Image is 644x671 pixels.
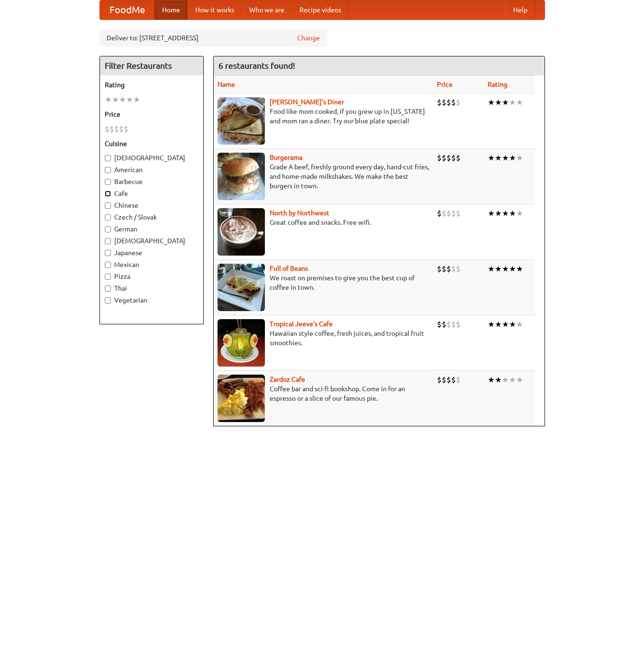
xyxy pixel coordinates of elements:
[502,97,509,108] li: ★
[218,319,265,367] img: jeeves.jpg
[100,56,203,75] h4: Filter Restaurants
[509,319,516,330] li: ★
[105,260,199,269] label: Mexican
[451,319,456,330] li: $
[437,208,442,219] li: $
[105,295,199,305] label: Vegetarian
[437,264,442,274] li: $
[451,264,456,274] li: $
[218,107,429,126] p: Food like mom cooked, if you grew up in [US_STATE] and mom ran a diner. Try our blue plate special!
[133,94,140,105] li: ★
[437,375,442,385] li: $
[112,94,119,105] li: ★
[488,153,495,163] li: ★
[218,273,429,292] p: We roast on premises to give you the best cup of coffee in town.
[105,284,199,293] label: Thai
[456,375,461,385] li: $
[242,0,292,19] a: Who we are
[446,208,451,219] li: $
[451,97,456,108] li: $
[446,319,451,330] li: $
[119,94,126,105] li: ★
[495,264,502,274] li: ★
[509,153,516,163] li: ★
[270,209,329,217] a: North by Northwest
[446,153,451,163] li: $
[516,319,523,330] li: ★
[509,375,516,385] li: ★
[105,226,111,232] input: German
[509,208,516,219] li: ★
[154,0,188,19] a: Home
[509,97,516,108] li: ★
[437,97,442,108] li: $
[495,208,502,219] li: ★
[442,153,446,163] li: $
[105,262,111,268] input: Mexican
[446,264,451,274] li: $
[488,375,495,385] li: ★
[105,250,111,256] input: Japanese
[437,319,442,330] li: $
[516,264,523,274] li: ★
[516,375,523,385] li: ★
[488,264,495,274] li: ★
[100,29,327,46] div: Deliver to: [STREET_ADDRESS]
[451,375,456,385] li: $
[218,375,265,422] img: zardoz.jpg
[218,153,265,200] img: burgerama.jpg
[105,124,109,134] li: $
[218,81,235,88] a: Name
[442,97,446,108] li: $
[126,94,133,105] li: ★
[437,81,453,88] a: Price
[114,124,119,134] li: $
[495,319,502,330] li: ★
[105,167,111,173] input: American
[105,214,111,221] input: Czech / Slovak
[105,80,199,90] h5: Rating
[105,110,199,119] h5: Price
[456,319,461,330] li: $
[456,97,461,108] li: $
[218,162,429,191] p: Grade A beef, freshly ground every day, hand-cut fries, and home-made milkshakes. We make the bes...
[516,97,523,108] li: ★
[516,208,523,219] li: ★
[488,208,495,219] li: ★
[456,153,461,163] li: $
[119,124,124,134] li: $
[297,33,320,43] a: Change
[105,236,199,246] label: [DEMOGRAPHIC_DATA]
[105,285,111,292] input: Thai
[105,189,199,198] label: Cafe
[451,153,456,163] li: $
[270,154,302,161] a: Burgerama
[124,124,128,134] li: $
[502,264,509,274] li: ★
[105,212,199,222] label: Czech / Slovak
[218,97,265,145] img: sallys.jpg
[488,97,495,108] li: ★
[100,0,154,19] a: FoodMe
[270,376,305,383] a: Zardoz Cafe
[105,177,199,186] label: Barbecue
[488,319,495,330] li: ★
[105,248,199,257] label: Japanese
[437,153,442,163] li: $
[495,153,502,163] li: ★
[270,265,308,272] a: Full of Beans
[105,94,112,105] li: ★
[218,61,295,70] ng-pluralize: 6 restaurants found!
[270,320,333,328] a: Tropical Jeeve's Cafe
[105,274,111,280] input: Pizza
[502,319,509,330] li: ★
[105,155,111,161] input: [DEMOGRAPHIC_DATA]
[442,264,446,274] li: $
[105,191,111,197] input: Cafe
[105,238,111,244] input: [DEMOGRAPHIC_DATA]
[292,0,349,19] a: Recipe videos
[506,0,535,19] a: Help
